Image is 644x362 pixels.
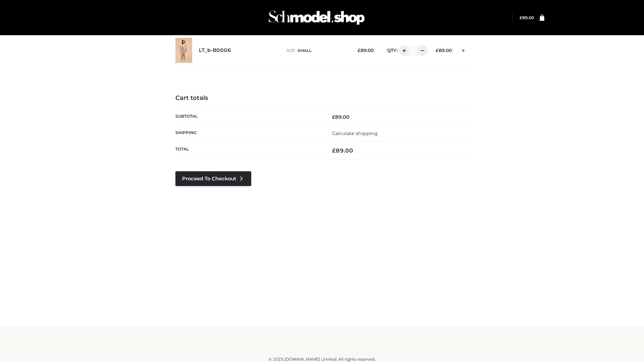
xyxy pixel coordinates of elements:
h4: Cart totals [175,95,469,102]
a: Remove this item [459,45,469,54]
div: QTY: [380,45,425,56]
span: £ [520,15,522,20]
span: £ [436,48,439,53]
a: Calculate shipping [332,130,378,136]
p: size : [286,48,347,54]
th: Total [175,142,322,160]
bdi: 89.00 [332,114,350,120]
span: £ [332,147,336,154]
span: SMALL [298,48,312,53]
span: £ [358,48,361,53]
a: £89.00 [520,15,534,20]
th: Shipping [175,125,322,141]
img: LT_b-B0006 - SMALL [175,38,192,63]
th: Subtotal [175,109,322,125]
bdi: 89.00 [520,15,534,20]
a: LT_b-B0006 [199,47,231,54]
bdi: 89.00 [358,48,374,53]
img: Schmodel Admin 964 [266,4,367,31]
a: Proceed to Checkout [175,171,251,186]
bdi: 89.00 [436,48,452,53]
span: £ [332,114,335,120]
bdi: 89.00 [332,147,353,154]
